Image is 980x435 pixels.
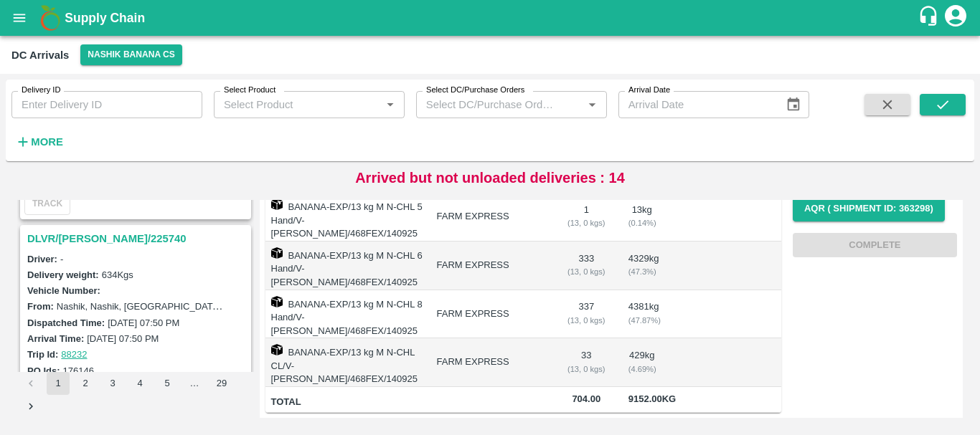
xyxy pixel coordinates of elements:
[60,254,63,264] span: -
[63,365,94,376] label: 176146
[61,349,87,360] a: 88232
[918,5,943,31] div: customer-support
[265,338,425,387] td: BANANA-EXP/13 kg M N-CHL CL/V-[PERSON_NAME]/468FEX/140925
[628,216,656,229] div: ( 0.14 %)
[617,242,667,290] td: 4329 kg
[27,254,57,264] label: Driver:
[27,301,54,312] label: From:
[128,372,151,395] button: Go to page 4
[420,95,560,114] input: Select DC/Purchase Orders
[567,265,606,278] div: ( 13, 0 kgs)
[617,338,667,387] td: 429 kg
[27,229,248,248] h3: DLVR/[PERSON_NAME]/225740
[271,394,425,411] span: Total
[617,290,667,339] td: 4381 kg
[556,338,617,387] td: 33
[27,349,58,360] label: Trip Id:
[628,265,656,278] div: ( 47.3 %)
[57,300,425,312] label: Nashik, Nashik, [GEOGRAPHIC_DATA], [GEOGRAPHIC_DATA], [GEOGRAPHIC_DATA]
[780,91,807,118] button: Choose date
[27,269,99,280] label: Delivery weight:
[218,95,377,114] input: Select Product
[17,372,254,418] nav: pagination navigation
[567,216,606,229] div: ( 13, 0 kgs)
[425,290,556,339] td: FARM EXPRESS
[628,314,656,327] div: ( 47.87 %)
[943,3,969,33] div: account of current user
[11,130,67,154] button: More
[27,365,60,376] label: PO Ids:
[102,269,133,280] label: 634 Kgs
[567,314,606,327] div: ( 13, 0 kgs)
[224,85,275,96] label: Select Product
[617,193,667,242] td: 13 kg
[19,395,42,418] button: Go to next page
[355,167,625,188] p: Arrived but not unloaded deliveries : 14
[183,377,206,391] div: …
[22,85,60,96] label: Delivery ID
[11,91,202,118] input: Enter Delivery ID
[27,333,84,344] label: Arrival Time:
[628,85,670,96] label: Arrival Date
[628,363,656,376] div: ( 4.69 %)
[11,46,69,64] div: DC Arrivals
[210,372,233,395] button: Go to page 29
[556,193,617,242] td: 1
[265,242,425,290] td: BANANA-EXP/13 kg M N-CHL 6 Hand/V-[PERSON_NAME]/468FEX/140925
[271,199,283,210] img: box
[628,393,677,404] span: 9152.00 Kg
[265,290,425,339] td: BANANA-EXP/13 kg M N-CHL 8 Hand/V-[PERSON_NAME]/468FEX/140925
[425,193,556,242] td: FARM EXPRESS
[74,372,97,395] button: Go to page 2
[36,4,65,32] img: logo
[425,242,556,290] td: FARM EXPRESS
[108,317,179,328] label: [DATE] 07:50 PM
[87,333,159,344] label: [DATE] 07:50 PM
[556,242,617,290] td: 333
[47,372,70,395] button: page 1
[65,11,145,25] b: Supply Chain
[80,44,182,65] button: Select DC
[3,1,36,34] button: open drawer
[65,8,918,28] a: Supply Chain
[567,391,606,408] span: 704.00
[793,196,945,221] button: AQR ( Shipment Id: 363298)
[265,193,425,242] td: BANANA-EXP/13 kg M N-CHL 5 Hand/V-[PERSON_NAME]/468FEX/140925
[27,285,100,296] label: Vehicle Number:
[381,95,400,114] button: Open
[156,372,179,395] button: Go to page 5
[271,344,283,355] img: box
[31,136,63,148] strong: More
[618,91,775,118] input: Arrival Date
[27,317,105,328] label: Dispatched Time:
[271,247,283,259] img: box
[101,372,124,395] button: Go to page 3
[583,95,601,114] button: Open
[425,338,556,387] td: FARM EXPRESS
[567,363,606,376] div: ( 13, 0 kgs)
[426,85,524,96] label: Select DC/Purchase Orders
[556,290,617,339] td: 337
[271,296,283,307] img: box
